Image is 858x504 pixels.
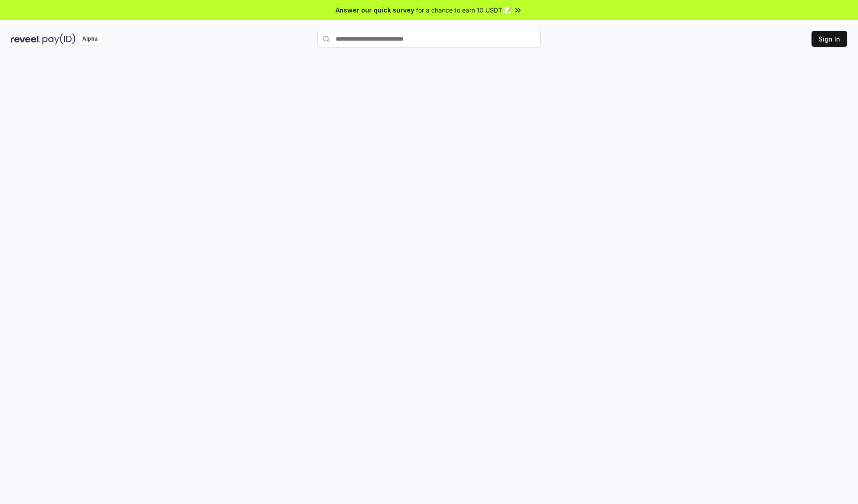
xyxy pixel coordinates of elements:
img: pay_id [42,33,76,45]
span: Answer our quick survey [336,5,414,15]
img: reveel_dark [11,33,41,45]
div: Alpha [77,33,102,45]
button: Sign In [812,31,847,47]
span: for a chance to earn 10 USDT 📝 [416,5,512,15]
